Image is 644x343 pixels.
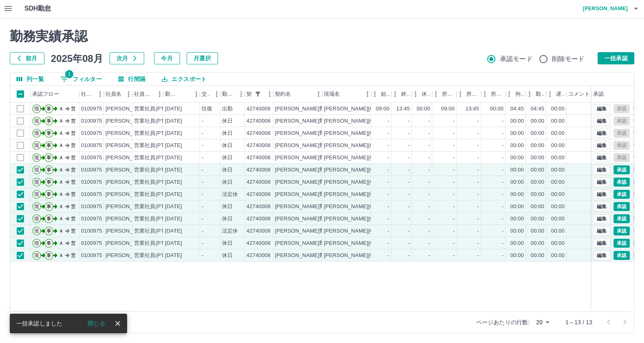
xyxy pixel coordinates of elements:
div: [DATE] [165,166,182,174]
div: - [429,117,430,125]
button: メニュー [235,88,247,100]
button: 一括承認 [598,52,634,64]
text: 事 [46,118,51,124]
text: 営 [71,106,76,112]
div: 社員番号 [79,86,104,103]
div: 42740008 [246,130,270,137]
div: 交通費 [200,86,220,103]
div: 承認 [591,86,634,103]
div: 00:00 [510,178,524,186]
div: 営業社員(PT契約) [134,191,177,198]
div: [PERSON_NAME] [106,191,150,198]
div: 00:00 [510,203,524,211]
button: 承認 [613,202,630,211]
div: 13:45 [466,105,479,113]
div: 営業社員(PT契約) [134,117,177,125]
div: [PERSON_NAME] [106,130,150,137]
div: [PERSON_NAME][GEOGRAPHIC_DATA]中学校給食配送業務（包括業務委託） [324,166,515,174]
div: - [388,117,389,125]
div: 00:00 [551,105,565,113]
div: - [408,166,410,174]
div: [PERSON_NAME]野町 [275,105,330,113]
div: [DATE] [165,191,182,198]
div: - [502,203,503,211]
div: - [502,178,503,186]
div: 00:00 [531,142,544,150]
div: - [477,117,479,125]
div: - [202,191,203,198]
div: - [502,117,503,125]
div: 承認 [593,86,604,103]
div: - [502,142,503,150]
div: 承認フロー [32,86,59,103]
button: メニュー [312,88,325,100]
div: [PERSON_NAME] [106,215,150,223]
div: [PERSON_NAME]野町 [275,178,330,186]
div: [PERSON_NAME] [106,142,150,150]
div: - [477,166,479,174]
text: 営 [71,155,76,161]
button: メニュー [94,88,106,100]
div: [PERSON_NAME][GEOGRAPHIC_DATA]中学校給食配送業務（包括業務委託） [324,130,515,137]
div: 遅刻等 [546,86,567,103]
div: [PERSON_NAME]野町 [275,166,330,174]
div: [PERSON_NAME]野町 [275,142,330,150]
div: - [477,191,479,198]
div: - [388,215,389,223]
h5: 2025年08月 [51,52,103,64]
div: - [477,130,479,137]
div: 42740008 [246,215,270,223]
button: 編集 [593,214,610,223]
button: 今月 [154,52,180,64]
button: close [112,317,124,330]
button: フィルター表示 [252,88,264,100]
div: [DATE] [165,105,182,113]
text: 現 [34,179,39,185]
button: メニュー [361,88,374,100]
div: 終業 [391,86,412,103]
div: - [453,117,455,125]
div: 00:00 [551,130,565,137]
div: 休日 [222,166,233,174]
div: 00:00 [531,117,544,125]
text: 現 [34,191,39,197]
div: 営業社員(PT契約) [134,166,177,174]
div: [PERSON_NAME] [106,105,150,113]
div: 0100975 [81,105,102,113]
text: Ａ [59,106,64,112]
button: フィルター表示 [54,73,108,85]
text: Ａ [59,143,64,148]
button: メニュー [123,88,135,100]
div: 00:00 [510,117,524,125]
div: - [202,203,203,211]
text: 事 [46,106,51,112]
div: 勤務区分 [220,86,245,103]
div: - [388,178,389,186]
div: 00:00 [551,166,565,174]
div: 契約名 [273,86,322,103]
div: 始業 [371,86,391,103]
div: 0100975 [81,142,102,150]
div: - [408,142,410,150]
text: Ａ [59,191,64,197]
text: 現 [34,143,39,148]
div: 社員番号 [81,86,94,103]
div: 00:00 [510,142,524,150]
div: [PERSON_NAME]野町 [275,117,330,125]
text: 事 [46,167,51,173]
div: [PERSON_NAME][GEOGRAPHIC_DATA]中学校給食配送業務（包括業務委託） [324,178,515,186]
text: 事 [46,204,51,209]
div: [PERSON_NAME] [106,178,150,186]
div: - [408,117,410,125]
div: 拘束 [515,86,524,103]
div: 勤務 [536,86,545,103]
div: 13:45 [396,105,410,113]
div: - [388,130,389,137]
div: 00:00 [531,166,544,174]
text: 事 [46,179,51,185]
div: [PERSON_NAME][GEOGRAPHIC_DATA]中学校給食配送業務（包括業務委託） [324,142,515,150]
div: 00:00 [531,130,544,137]
text: 営 [71,130,76,136]
div: 所定休憩 [491,86,504,103]
button: 編集 [593,104,610,113]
